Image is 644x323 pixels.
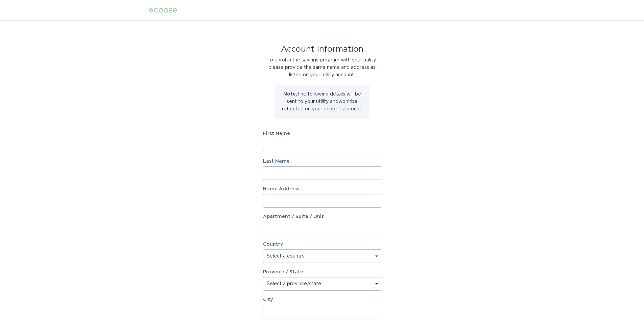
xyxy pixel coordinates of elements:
label: First Name [263,131,381,136]
p: The following details will be sent to your utility and won't be reflected on your ecobee account. [280,90,364,113]
label: Apartment / Suite / Unit [263,214,381,219]
label: City [263,297,381,302]
label: Last Name [263,159,381,164]
div: Account Information [263,46,381,53]
label: Country [263,242,283,247]
strong: Note: [283,92,297,97]
div: ecobee [149,6,177,14]
div: To enrol in the savings program with your utility, please provide the same name and address as li... [263,56,381,79]
label: Province / State [263,270,303,274]
label: Home Address [263,187,381,191]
